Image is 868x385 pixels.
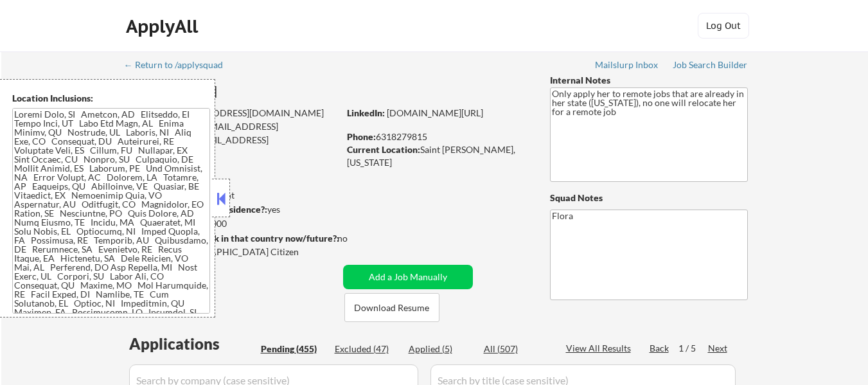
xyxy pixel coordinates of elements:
div: All (507) [484,343,548,355]
a: [DOMAIN_NAME][URL] [387,107,483,118]
div: 1 / 5 [678,342,708,355]
div: Excluded (47) [335,343,399,355]
div: Location Inclusions: [12,92,210,105]
div: Job Search Builder [673,60,748,69]
div: [PERSON_NAME] [125,84,389,100]
div: Yes, I am a [DEMOGRAPHIC_DATA] Citizen [125,246,342,258]
div: Pending (455) [261,343,325,355]
a: Mailslurp Inbox [595,60,659,73]
strong: Will need Visa to work in that country now/future?: [125,233,339,244]
div: Next [708,342,729,355]
a: ← Return to /applysquad [124,60,235,73]
strong: Current Location: [347,144,420,155]
div: [EMAIL_ADDRESS][DOMAIN_NAME] [126,120,339,145]
button: Log Out [698,13,749,39]
div: [EMAIL_ADDRESS][DOMAIN_NAME] [125,134,339,159]
div: Saint [PERSON_NAME], [US_STATE] [347,143,529,168]
div: ApplyAll [126,15,202,37]
div: [EMAIL_ADDRESS][DOMAIN_NAME] [126,107,339,120]
strong: Phone: [347,131,376,142]
button: Download Resume [344,293,439,322]
div: $75,000 [125,217,339,230]
div: Internal Notes [550,74,748,87]
div: Applications [129,336,256,352]
div: Back [650,342,670,355]
div: View All Results [566,342,635,355]
div: Applied (5) [409,343,473,355]
div: ← Return to /applysquad [124,60,235,69]
strong: LinkedIn: [347,107,385,118]
div: no [337,232,374,245]
div: Mailslurp Inbox [595,60,659,69]
div: Squad Notes [550,192,748,204]
button: Add a Job Manually [343,265,473,289]
div: 6318279815 [347,130,529,143]
a: Job Search Builder [673,60,748,73]
div: 5 sent / 100 bought [125,189,339,202]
